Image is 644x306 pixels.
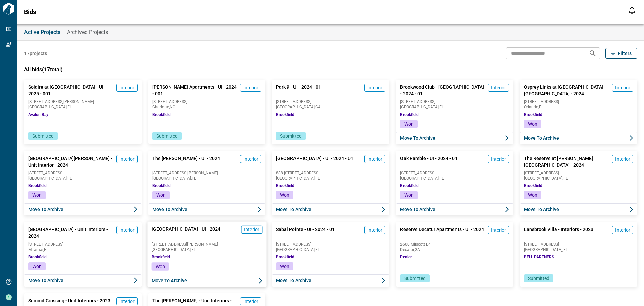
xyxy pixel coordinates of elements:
[32,133,54,139] span: Submitted
[148,203,266,215] button: Move to Archive
[524,100,633,104] span: [STREET_ADDRESS]
[276,277,311,284] span: Move to Archive
[156,192,166,198] span: Won
[151,226,220,239] span: [GEOGRAPHIC_DATA] - UI - 2024
[520,132,637,144] button: Move to Archive
[244,226,259,233] span: Interior
[367,156,382,162] span: Interior
[276,100,385,104] span: [STREET_ADDRESS]
[404,276,426,281] span: Submitted
[147,275,266,287] button: Move to Archive
[276,171,385,175] span: 888-[STREET_ADDRESS]
[524,155,609,168] span: The Reserve at [PERSON_NAME][GEOGRAPHIC_DATA] - 2024
[28,84,114,97] span: Solaire at [GEOGRAPHIC_DATA] - UI - 2025 - 001
[400,100,509,104] span: [STREET_ADDRESS]
[276,226,335,239] span: Sabal Pointe - UI - 2024 - 01
[28,100,138,104] span: [STREET_ADDRESS][PERSON_NAME]
[276,176,385,180] span: [GEOGRAPHIC_DATA] , FL
[615,84,630,91] span: Interior
[119,298,135,305] span: Interior
[151,242,262,246] span: [STREET_ADDRESS][PERSON_NAME]
[524,242,633,246] span: [STREET_ADDRESS]
[28,155,114,168] span: [GEOGRAPHIC_DATA][PERSON_NAME] - Unit Interior - 2024
[28,254,47,260] span: Brookfield
[524,135,559,141] span: Move to Archive
[24,29,60,36] span: Active Projects
[24,274,142,287] button: Move to Archive
[152,100,262,104] span: [STREET_ADDRESS]
[586,47,599,60] button: Search projects
[24,203,142,215] button: Move to Archive
[615,227,630,233] span: Interior
[152,171,262,175] span: [STREET_ADDRESS][PERSON_NAME]
[28,176,138,180] span: [GEOGRAPHIC_DATA] , FL
[67,29,108,36] span: Archived Projects
[528,121,537,127] span: Won
[400,176,509,180] span: [GEOGRAPHIC_DATA] , FL
[528,276,549,281] span: Submitted
[524,171,633,175] span: [STREET_ADDRESS]
[400,84,486,97] span: Brookwood Club - [GEOGRAPHIC_DATA] - 2024 - 01
[28,248,138,252] span: Miramar , FL
[152,112,171,117] span: Brookfield
[524,183,542,188] span: Brookfield
[119,227,135,233] span: Interior
[28,277,63,284] span: Move to Archive
[243,156,258,162] span: Interior
[524,254,554,260] span: BELL PARTNERS
[152,183,171,188] span: Brookfield
[280,264,289,269] span: Won
[528,192,537,198] span: Won
[400,112,419,117] span: Brookfield
[367,84,382,91] span: Interior
[400,242,509,246] span: 2600 Milscott Dr
[28,183,47,188] span: Brookfield
[243,298,258,305] span: Interior
[491,227,506,233] span: Interior
[28,171,138,175] span: [STREET_ADDRESS]
[276,183,294,188] span: Brookfield
[524,226,593,239] span: Lansbrook Villa - Interiors - 2023
[524,206,559,213] span: Move to Archive
[280,133,302,139] span: Submitted
[152,105,262,109] span: Charlotte , NC
[152,155,220,168] span: The [PERSON_NAME] - UI - 2024
[276,206,311,213] span: Move to Archive
[615,156,630,162] span: Interior
[152,84,238,97] span: [PERSON_NAME] Apartments - UI - 2024 - 001
[605,48,637,59] button: Filters
[276,242,385,246] span: [STREET_ADDRESS]
[400,254,412,260] span: Penler
[400,206,435,213] span: Move to Archive
[151,277,187,284] span: Move to Archive
[24,50,47,57] span: 17 projects
[276,112,294,117] span: Brookfield
[627,5,637,16] button: Open notification feed
[151,248,262,252] span: [GEOGRAPHIC_DATA] , FL
[151,254,170,260] span: Brookfield
[396,203,514,215] button: Move to Archive
[491,156,506,162] span: Interior
[28,226,114,239] span: [GEOGRAPHIC_DATA] - Unit Interiors - 2024
[524,84,609,97] span: Osprey Links at [GEOGRAPHIC_DATA] - [GEOGRAPHIC_DATA] - 2024
[152,176,262,180] span: [GEOGRAPHIC_DATA] , FL
[272,274,389,287] button: Move to Archive
[400,226,484,239] span: Reserve Decatur Apartments - UI - 2024
[28,112,48,117] span: Avalon Bay
[119,84,135,91] span: Interior
[400,135,435,141] span: Move to Archive
[367,227,382,233] span: Interior
[28,105,138,109] span: [GEOGRAPHIC_DATA] , FL
[396,132,514,144] button: Move to Archive
[524,176,633,180] span: [GEOGRAPHIC_DATA] , FL
[280,192,289,198] span: Won
[524,105,633,109] span: Orlando , FL
[32,192,42,198] span: Won
[276,254,294,260] span: Brookfield
[17,24,644,40] div: base tabs
[272,203,389,215] button: Move to Archive
[400,105,509,109] span: [GEOGRAPHIC_DATA] , FL
[400,248,509,252] span: Decatur , GA
[155,264,165,269] span: Won
[28,206,63,213] span: Move to Archive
